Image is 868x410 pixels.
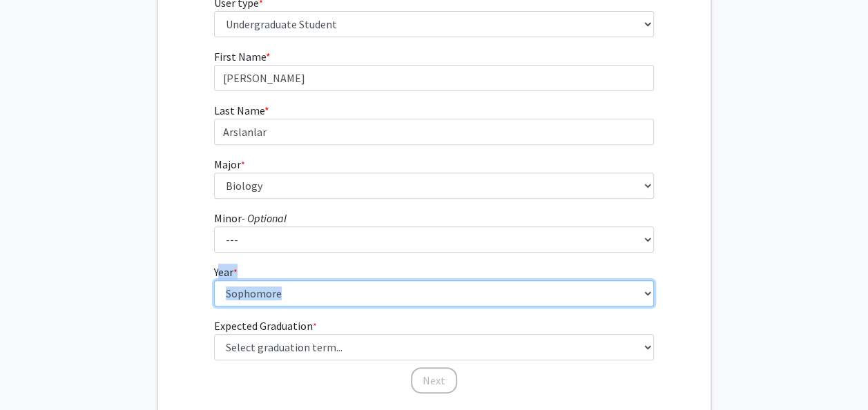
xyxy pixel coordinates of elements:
span: First Name [214,50,266,64]
label: Major [214,156,245,173]
iframe: Chat [10,348,59,400]
button: Next [411,367,457,393]
label: Minor [214,210,287,226]
i: - Optional [242,211,287,225]
label: Year [214,264,238,280]
span: Last Name [214,104,264,117]
label: Expected Graduation [214,318,317,334]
